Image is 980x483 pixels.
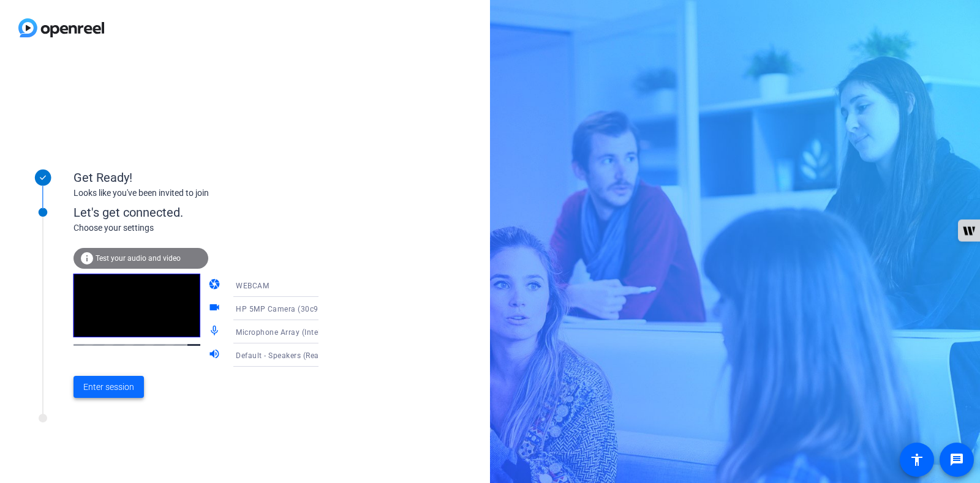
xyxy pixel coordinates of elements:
[208,324,223,339] mat-icon: mic_none
[910,452,924,467] mat-icon: accessibility
[208,348,223,362] mat-icon: volume_up
[96,254,181,263] span: Test your audio and video
[236,350,368,360] span: Default - Speakers (Realtek(R) Audio)
[73,222,344,234] div: Choose your settings
[73,168,318,187] div: Get Ready!
[80,251,94,266] mat-icon: info
[236,282,269,290] span: WEBCAM
[949,452,964,467] mat-icon: message
[73,203,344,222] div: Let's get connected.
[73,187,318,200] div: Looks like you've been invited to join
[236,304,342,313] span: HP 5MP Camera (30c9:0040)
[208,301,223,316] mat-icon: videocam
[236,327,507,337] span: Microphone Array (Intel® Smart Sound Technology for Digital Microphones)
[73,376,144,398] button: Enter session
[83,381,134,394] span: Enter session
[208,278,223,293] mat-icon: camera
